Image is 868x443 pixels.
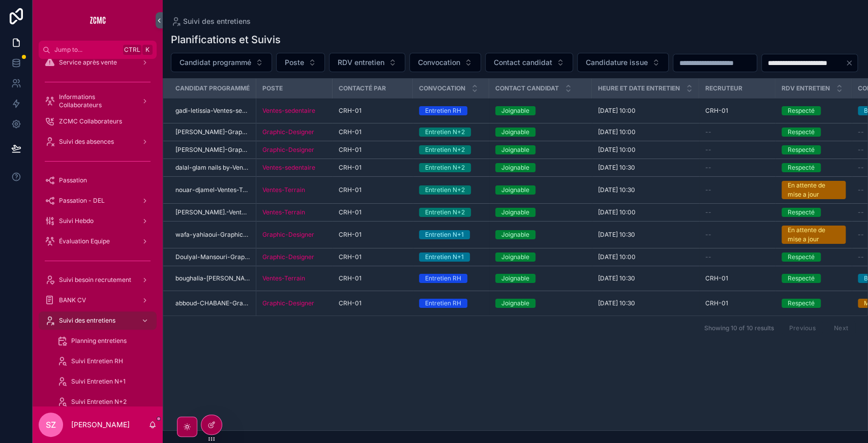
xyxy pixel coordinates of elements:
a: [DATE] 10:30 [598,186,693,194]
span: RDV entretien [338,57,384,68]
span: -- [705,146,711,154]
div: Entretien N+2 [425,128,465,137]
span: [DATE] 10:00 [598,208,636,216]
span: -- [858,128,864,136]
span: [PERSON_NAME].-Ventes-Terrain-[GEOGRAPHIC_DATA] [175,208,250,216]
span: CRH-01 [339,164,362,172]
span: -- [705,208,711,216]
span: CRH-01 [339,274,362,282]
a: Ventes-Terrain [262,274,305,282]
span: Informations Collaborateurs [59,93,133,109]
a: Service après vente [39,53,157,72]
div: Joignable [501,163,529,172]
span: -- [858,186,864,194]
span: [DATE] 10:00 [598,107,636,115]
a: Entretien RH [419,106,483,115]
a: -- [705,128,769,136]
a: [DATE] 10:00 [598,128,693,136]
a: Passation [39,171,157,189]
span: Suivi des absences [59,138,114,146]
a: Planning entretiens [51,332,157,350]
span: Showing 10 of 10 results [704,324,773,332]
div: Entretien N+1 [425,252,464,262]
a: Joignable [495,299,586,308]
span: Ventes-sedentaire [262,164,315,172]
span: CRH-01 [339,253,362,261]
a: CRH-01 [339,186,407,194]
a: CRH-01 [339,208,407,216]
a: Joignable [495,252,586,262]
span: ZCMC Collaborateurs [59,117,122,125]
a: dalal-glam nails by-Ventes-sedentaire-[GEOGRAPHIC_DATA] [175,164,250,172]
div: Entretien N+2 [425,163,465,172]
a: [DATE] 10:30 [598,274,693,282]
a: nouar-djamel-Ventes-Terrain-[GEOGRAPHIC_DATA] [175,186,250,194]
span: Ventes-Terrain [262,186,305,194]
a: Joignable [495,208,586,217]
span: -- [858,146,864,154]
span: Évaluation Equipe [59,237,110,245]
div: Entretien N+2 [425,185,465,195]
div: Joignable [501,252,529,262]
a: [DATE] 10:30 [598,231,693,239]
button: Select Button [409,53,481,72]
a: [DATE] 10:00 [598,208,693,216]
div: Respecté [788,274,815,283]
a: Joignable [495,145,586,154]
span: -- [705,186,711,194]
a: Respecté [782,163,846,172]
a: ZCMC Collaborateurs [39,112,157,131]
span: Graphic-Designer [262,299,314,307]
a: CRH-01 [339,107,407,115]
p: [PERSON_NAME] [71,420,130,430]
a: [DATE] 10:00 [598,146,693,154]
span: K [143,46,152,54]
a: -- [705,208,769,216]
div: Entretien RH [425,274,461,283]
a: Joignable [495,163,586,172]
span: CRH-01 [705,274,728,282]
a: wafa-yahiaoui-Graphic-Designer- [175,231,250,239]
span: Graphic-Designer [262,253,314,261]
span: [DATE] 10:30 [598,231,635,239]
a: Entretien RH [419,299,483,308]
span: Poste [262,84,283,92]
a: Entretien N+2 [419,145,483,154]
a: Ventes-Terrain [262,208,326,216]
span: Suivi Entretien RH [71,357,123,365]
a: Évaluation Equipe [39,232,157,250]
a: Entretien N+2 [419,128,483,137]
span: Planning entretiens [71,337,127,345]
a: Respecté [782,252,846,262]
div: Entretien N+1 [425,230,464,239]
a: Suivi Hebdo [39,212,157,230]
a: CRH-01 [339,164,407,172]
span: [DATE] 10:00 [598,253,636,261]
span: Convocation [419,84,465,92]
span: Suivi des entretiens [183,16,251,26]
a: Doulyal-Mansouri-Graphic-Designer-[GEOGRAPHIC_DATA] [175,253,250,261]
span: Convocation [418,57,460,68]
span: -- [705,231,711,239]
a: Ventes-sedentaire [262,164,326,172]
div: Joignable [501,128,529,137]
div: Joignable [501,299,529,308]
div: Entretien N+2 [425,145,465,154]
a: Suivi des absences [39,133,157,151]
a: Respecté [782,145,846,154]
a: Ventes-sedentaire [262,107,315,115]
a: -- [705,186,769,194]
span: CRH-01 [339,208,362,216]
span: Poste [285,57,304,68]
span: SZ [46,419,56,431]
a: Joignable [495,128,586,137]
div: Respecté [788,128,815,137]
a: Suivi Entretien N+2 [51,393,157,411]
span: -- [705,128,711,136]
div: Entretien RH [425,299,461,308]
span: Candidature issue [586,57,648,68]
